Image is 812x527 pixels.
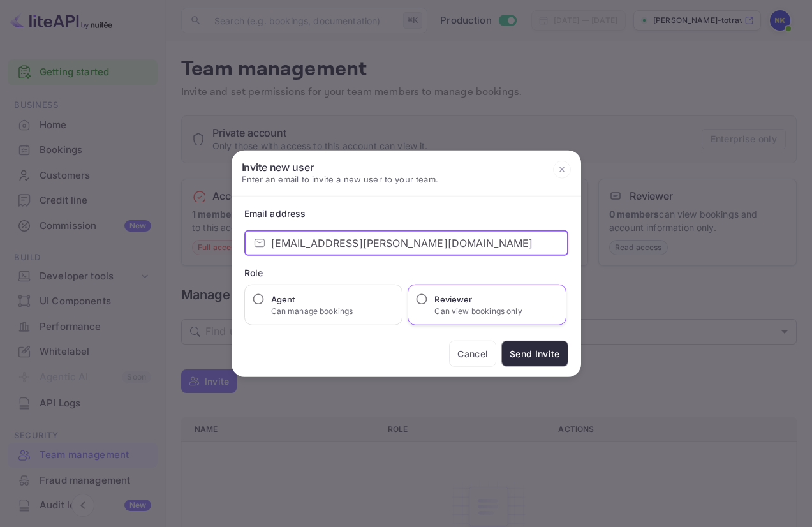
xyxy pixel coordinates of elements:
p: Can manage bookings [271,306,353,317]
h6: Agent [271,293,353,306]
div: Role [244,266,568,279]
p: Enter an email to invite a new user to your team. [242,173,438,186]
button: Send Invite [501,341,568,367]
h6: Invite new user [242,160,438,173]
button: Cancel [449,341,496,367]
input: example@nuitee.com [271,230,568,256]
div: Email address [244,207,568,220]
p: Can view bookings only [434,306,522,317]
h6: Reviewer [434,293,522,306]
